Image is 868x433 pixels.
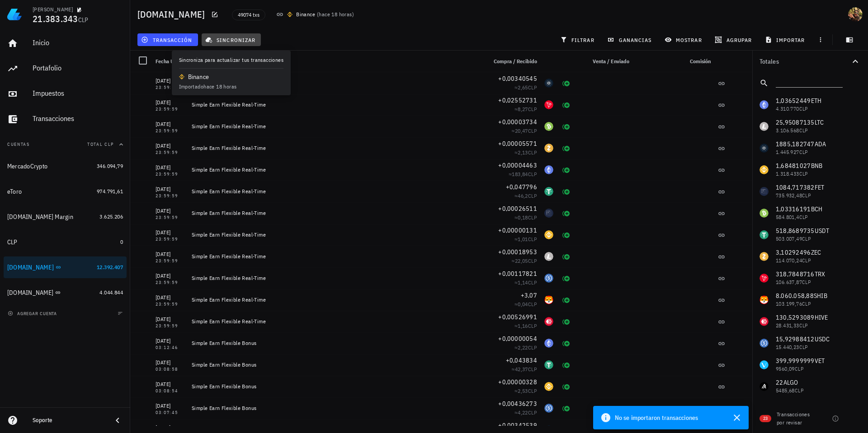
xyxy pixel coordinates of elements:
button: agregar cuenta [5,309,61,318]
div: 23:59:59 [156,172,184,177]
span: 12.392.407 [97,264,123,270]
div: LTC-icon [544,252,553,261]
div: [DATE] [156,141,184,150]
span: +0,00000054 [498,335,537,343]
span: mostrar [666,36,702,43]
button: importar [761,33,811,46]
span: CLP [528,214,537,221]
div: Simple Earn Flexible Real-Time [192,296,479,303]
span: Fecha UTC [156,58,180,65]
span: CLP [528,192,537,199]
a: Impuestos [4,83,127,105]
button: mostrar [661,33,708,46]
div: avatar [848,7,863,22]
span: CLP [528,106,537,112]
span: No se importaron transacciones [615,413,698,423]
span: 1,01 [518,236,528,242]
div: Simple Earn Flexible Real-Time [192,101,479,108]
div: USDC-icon [544,274,553,283]
a: CLP 0 [4,231,127,253]
div: [DOMAIN_NAME] [7,264,54,271]
div: [DATE] [156,185,184,194]
div: USDT-icon [544,360,553,369]
div: Portafolio [33,64,123,72]
span: ≈ [514,192,537,199]
div: FET-icon [544,209,553,218]
span: ganancias [609,36,651,43]
div: Simple Earn Flexible Bonus [192,383,479,390]
span: +0,00000131 [498,226,537,234]
div: [DATE] [156,120,184,129]
div: CLP [7,238,18,246]
span: CLP [528,171,537,177]
button: filtrar [557,33,600,46]
span: ≈ [514,409,537,416]
span: 46,2 [518,192,528,199]
div: [DATE] [156,293,184,302]
span: +0,00003734 [498,118,537,126]
span: sincronizar [207,36,255,43]
div: Simple Earn Flexible Real-Time [192,318,479,325]
div: Fecha UTC [152,51,188,72]
div: 23:59:59 [156,324,184,328]
button: Totales [752,51,868,72]
div: 23:59:59 [156,302,184,307]
div: 03:08:54 [156,389,184,393]
span: agrupar [717,36,752,43]
div: [DOMAIN_NAME] Margin [7,213,73,221]
div: [DATE] [156,76,184,85]
div: 23:59:59 [156,194,184,198]
div: 23:59:59 [156,280,184,285]
div: 23:59:59 [156,237,184,242]
span: +0,043834 [506,356,537,364]
span: 8,27 [518,106,528,112]
span: ≈ [514,149,537,156]
span: Comisión [690,58,711,65]
button: CuentasTotal CLP [4,134,127,155]
span: 1,14 [518,279,528,286]
span: ≈ [512,127,537,134]
span: 23 [763,415,768,422]
span: 4.044.844 [99,289,123,296]
span: CLP [528,344,537,351]
span: CLP [528,279,537,286]
button: ganancias [604,33,657,46]
span: ≈ [509,171,537,177]
span: 4,22 [518,409,528,416]
div: Venta / Enviado [575,51,633,72]
span: 183,84 [512,171,528,177]
span: CLP [528,127,537,134]
div: [DATE] [156,380,184,389]
span: 3.625.206 [99,213,123,220]
div: USDC-icon [544,404,553,413]
span: ≈ [514,301,537,307]
div: 03:07:45 [156,410,184,415]
div: HIVE-icon [544,317,553,326]
div: USDT-icon [544,187,553,196]
span: ≈ [514,106,537,112]
span: CLP [528,84,537,91]
span: ≈ [514,84,537,91]
span: ( ) [317,10,354,19]
span: ≈ [514,387,537,394]
div: [DATE] [156,206,184,215]
div: Simple Earn Flexible Bonus [192,405,479,412]
span: CLP [528,409,537,416]
div: ETH-icon [544,165,553,174]
div: ADA-icon [544,79,553,88]
span: +0,00005571 [498,140,537,148]
span: ≈ [514,236,537,242]
span: ≈ [514,279,537,286]
a: eToro 974.791,61 [4,181,127,202]
span: CLP [528,387,537,394]
div: Soporte [33,417,105,424]
div: Compra / Recibido [483,51,541,72]
h1: [DOMAIN_NAME] [137,7,208,22]
span: +0,02552731 [498,96,537,104]
span: ≈ [514,322,537,329]
span: +0,00342539 [498,421,537,429]
div: 23:59:59 [156,85,184,90]
span: Compra / Recibido [494,58,537,65]
span: CLP [528,322,537,329]
div: SHIB-icon [544,295,553,304]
